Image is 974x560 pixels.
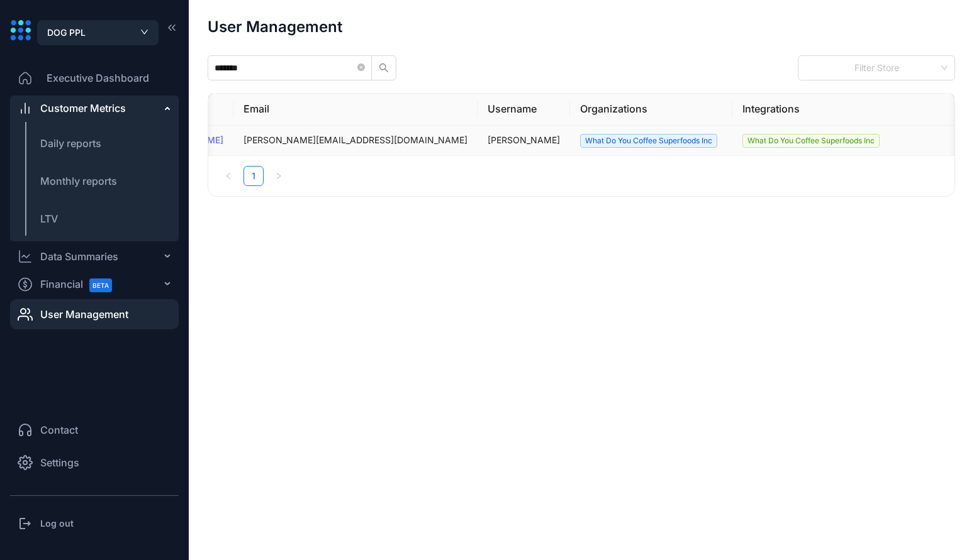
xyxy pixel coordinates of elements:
[47,26,86,40] span: DOG PPL
[40,212,58,225] span: LTV
[379,63,389,73] span: search
[40,307,128,322] span: User Management
[40,422,78,437] span: Contact
[140,29,148,35] span: down
[580,134,717,148] span: What Do You Coffee Superfoods Inc
[40,270,123,299] span: Financial
[357,63,365,71] span: close-circle
[478,126,570,156] td: [PERSON_NAME]
[269,166,289,186] li: Next Page
[218,166,238,186] button: left
[89,278,112,292] span: BETA
[244,167,263,185] a: 1
[269,166,289,186] button: right
[244,166,264,186] li: 1
[233,94,478,125] th: Email
[40,137,101,150] span: Daily reports
[275,172,283,180] span: right
[478,94,570,125] th: Username
[742,134,880,148] span: What Do You Coffee Superfoods Inc
[40,101,126,116] div: Customer Metrics
[47,70,149,85] span: Executive Dashboard
[357,62,365,74] span: close-circle
[37,20,159,45] button: DOG PPL
[233,126,478,156] td: [PERSON_NAME][EMAIL_ADDRESS][DOMAIN_NAME]
[218,166,238,186] li: Previous Page
[40,455,79,470] span: Settings
[225,172,232,180] span: left
[40,175,117,187] span: Monthly reports
[40,249,118,264] div: Data Summaries
[208,19,342,35] h1: User Management
[570,94,732,125] th: Organizations
[40,517,74,530] h3: Log out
